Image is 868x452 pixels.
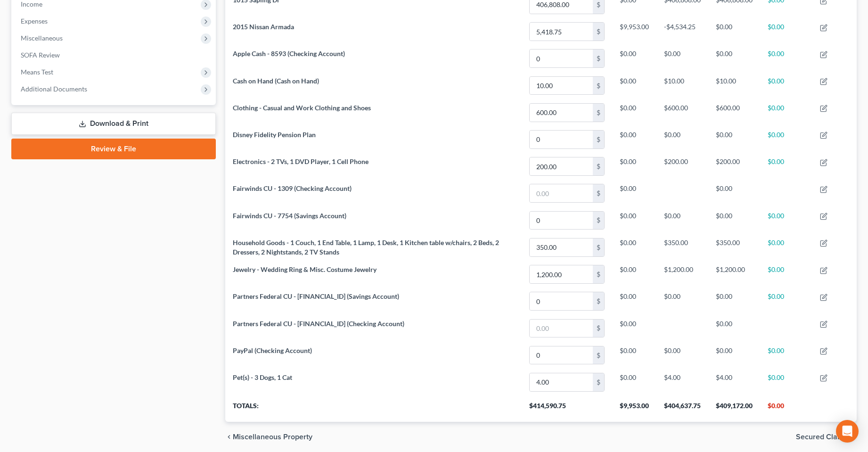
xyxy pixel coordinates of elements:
[656,395,708,422] th: $404,637.75
[656,153,708,180] td: $200.00
[708,315,760,342] td: $0.00
[21,34,63,42] span: Miscellaneous
[836,420,859,443] div: Open Intercom Messenger
[233,373,292,381] span: Pet(s) - 3 Dogs, 1 Cat
[656,45,708,72] td: $0.00
[530,292,593,310] input: 0.00
[760,126,812,153] td: $0.00
[760,207,812,234] td: $0.00
[612,99,656,126] td: $0.00
[593,23,604,41] div: $
[11,139,216,159] a: Review & File
[760,153,812,180] td: $0.00
[656,342,708,369] td: $0.00
[233,212,346,220] span: Fairwinds CU - 7754 (Savings Account)
[13,47,216,64] a: SOFA Review
[612,288,656,315] td: $0.00
[21,85,87,93] span: Additional Documents
[708,369,760,395] td: $4.00
[612,180,656,207] td: $0.00
[760,45,812,72] td: $0.00
[233,346,312,354] span: PayPal (Checking Account)
[530,238,593,256] input: 0.00
[612,126,656,153] td: $0.00
[708,153,760,180] td: $200.00
[593,184,604,202] div: $
[233,292,399,300] span: Partners Federal CU - [FINANCIAL_ID] (Savings Account)
[656,72,708,99] td: $10.00
[593,77,604,95] div: $
[656,18,708,45] td: -$4,534.25
[530,320,593,337] input: 0.00
[530,49,593,67] input: 0.00
[593,49,604,67] div: $
[593,104,604,122] div: $
[593,212,604,230] div: $
[796,433,849,441] span: Secured Claims
[233,238,499,256] span: Household Goods - 1 Couch, 1 End Table, 1 Lamp, 1 Desk, 1 Kitchen table w/chairs, 2 Beds, 2 Dress...
[233,157,368,165] span: Electronics - 2 TVs, 1 DVD Player, 1 Cell Phone
[530,23,593,41] input: 0.00
[708,207,760,234] td: $0.00
[656,261,708,288] td: $1,200.00
[233,433,312,441] span: Miscellaneous Property
[656,369,708,395] td: $4.00
[593,346,604,364] div: $
[11,113,216,135] a: Download & Print
[225,433,233,441] i: chevron_left
[530,212,593,230] input: 0.00
[796,433,857,441] button: Secured Claims chevron_right
[530,104,593,122] input: 0.00
[656,126,708,153] td: $0.00
[233,320,404,328] span: Partners Federal CU - [FINANCIAL_ID] (Checking Account)
[21,68,53,76] span: Means Test
[612,234,656,261] td: $0.00
[530,77,593,95] input: 0.00
[233,184,352,192] span: Fairwinds CU - 1309 (Checking Account)
[708,126,760,153] td: $0.00
[656,234,708,261] td: $350.00
[612,395,656,422] th: $9,953.00
[656,99,708,126] td: $600.00
[612,315,656,342] td: $0.00
[593,265,604,283] div: $
[760,288,812,315] td: $0.00
[21,51,60,59] span: SOFA Review
[530,373,593,391] input: 0.00
[760,99,812,126] td: $0.00
[708,288,760,315] td: $0.00
[760,234,812,261] td: $0.00
[21,17,48,25] span: Expenses
[612,153,656,180] td: $0.00
[530,346,593,364] input: 0.00
[708,342,760,369] td: $0.00
[760,18,812,45] td: $0.00
[612,72,656,99] td: $0.00
[530,265,593,283] input: 0.00
[656,288,708,315] td: $0.00
[530,157,593,175] input: 0.00
[760,395,812,422] th: $0.00
[593,238,604,256] div: $
[593,292,604,310] div: $
[225,395,522,422] th: Totals:
[612,45,656,72] td: $0.00
[612,261,656,288] td: $0.00
[760,261,812,288] td: $0.00
[593,157,604,175] div: $
[708,180,760,207] td: $0.00
[708,18,760,45] td: $0.00
[708,45,760,72] td: $0.00
[593,373,604,391] div: $
[530,184,593,202] input: 0.00
[593,131,604,148] div: $
[233,77,319,85] span: Cash on Hand (Cash on Hand)
[708,261,760,288] td: $1,200.00
[708,99,760,126] td: $600.00
[760,369,812,395] td: $0.00
[522,395,612,422] th: $414,590.75
[656,207,708,234] td: $0.00
[708,395,760,422] th: $409,172.00
[225,433,312,441] button: chevron_left Miscellaneous Property
[708,234,760,261] td: $350.00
